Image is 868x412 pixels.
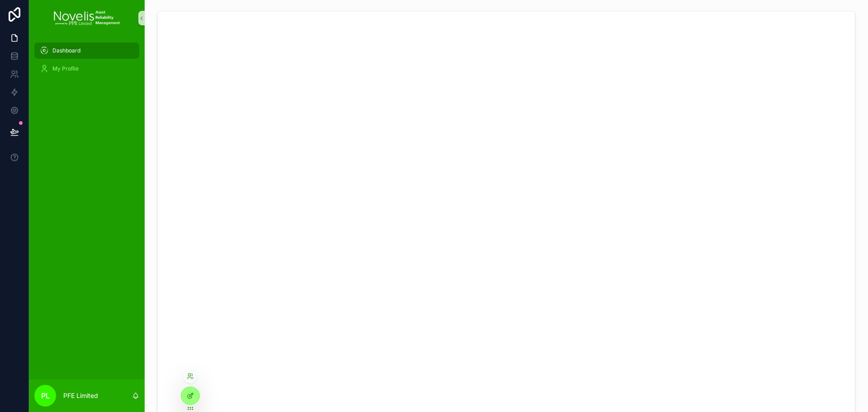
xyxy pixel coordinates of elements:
span: PL [41,390,50,401]
div: scrollable content [29,36,145,89]
span: My Profile [52,65,79,72]
p: PFE Limited [63,391,98,400]
a: Dashboard [34,43,139,59]
a: My Profile [34,61,139,77]
span: Dashboard [52,47,80,54]
img: App logo [52,11,122,25]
